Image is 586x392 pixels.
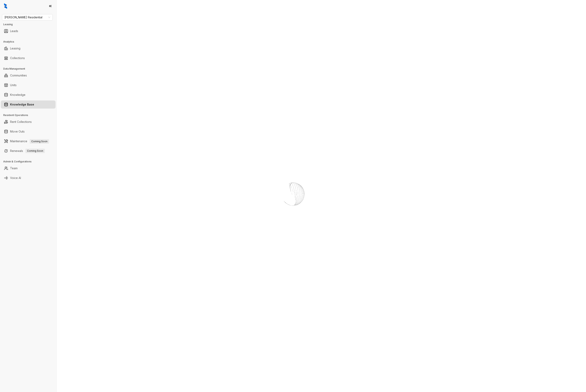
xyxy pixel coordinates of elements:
img: Loader [273,174,313,214]
a: Knowledge Base [10,100,34,109]
li: Rent Collections [1,118,56,126]
a: Voice AI [10,174,21,182]
a: Communities [10,71,27,79]
li: Maintenance [1,137,56,145]
span: Coming Soon [25,149,45,153]
h3: Leasing [3,23,56,26]
a: Knowledge [10,91,25,99]
a: Collections [10,54,25,62]
li: Move Outs [1,128,56,136]
li: Units [1,81,56,89]
a: Units [10,81,17,89]
div: Loading... [286,214,300,218]
a: Leads [10,27,18,35]
a: Team [10,164,18,172]
li: Knowledge [1,91,56,99]
h3: Analytics [3,40,56,44]
h3: Resident Operations [3,113,56,117]
a: RenewalsComing Soon [10,147,45,155]
img: logo [4,3,7,9]
h3: Admin & Configurations [3,160,56,163]
li: Collections [1,54,56,62]
a: Move Outs [10,128,25,136]
li: Voice AI [1,174,56,182]
a: Leasing [10,44,20,52]
span: Griffis Residential [4,14,50,20]
li: Leads [1,27,56,35]
li: Leasing [1,44,56,52]
span: Coming Soon [30,139,49,144]
li: Team [1,164,56,172]
h3: Data Management [3,67,56,71]
li: Communities [1,71,56,79]
a: Rent Collections [10,118,32,126]
li: Knowledge Base [1,100,56,109]
li: Renewals [1,147,56,155]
